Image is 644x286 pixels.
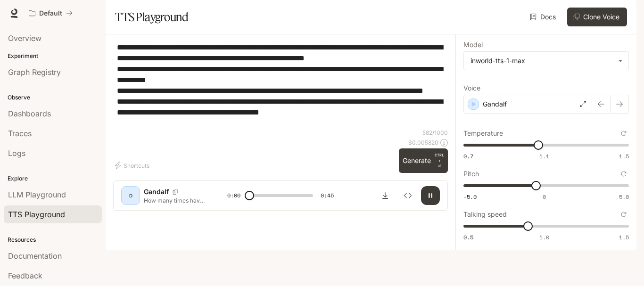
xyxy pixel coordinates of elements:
span: 0:00 [227,191,240,200]
span: 1.1 [539,152,549,160]
p: Talking speed [463,211,507,218]
p: Temperature [463,130,503,137]
span: 0.7 [463,152,473,160]
button: All workspaces [25,4,77,23]
div: inworld-tts-1-max [464,52,628,70]
span: 0.5 [463,233,473,241]
span: 0:45 [321,191,334,200]
p: Gandalf [144,187,169,196]
h1: TTS Playground [115,8,188,26]
button: Clone Voice [567,8,627,26]
button: Reset to default [619,169,629,179]
button: GenerateCTRL +⏎ [399,148,448,173]
span: -5.0 [463,193,477,201]
span: 1.0 [539,233,549,241]
button: Copy Voice ID [169,189,182,195]
p: Pitch [463,171,479,177]
p: ⏎ [435,152,444,169]
button: Download audio [376,186,395,205]
p: Default [39,9,62,17]
span: 0 [543,193,546,201]
div: inworld-tts-1-max [471,56,613,65]
div: D [123,188,138,203]
p: Gandalf [483,99,507,109]
button: Reset to default [619,128,629,139]
span: 5.0 [619,193,629,201]
p: Voice [463,85,480,91]
button: Inspect [398,186,417,205]
button: Shortcuts [113,158,153,173]
p: How many times have you silenced your own inner voice out of fear of what others might think? Lis... [144,196,205,204]
span: 1.5 [619,233,629,241]
p: CTRL + [435,152,444,163]
a: Docs [528,8,560,26]
p: Model [463,41,483,48]
button: Reset to default [619,209,629,220]
span: 1.5 [619,152,629,160]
